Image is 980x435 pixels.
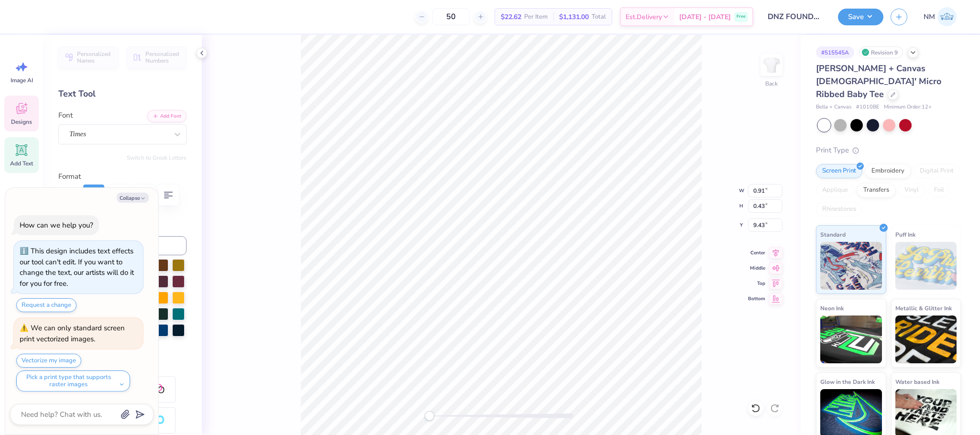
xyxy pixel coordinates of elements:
button: Switch to Greek Letters [127,154,187,162]
img: Puff Ink [895,242,957,290]
div: Rhinestones [816,202,862,217]
span: Personalized Names [77,51,112,64]
button: Pick a print type that supports raster images [16,370,130,391]
span: Glow in the Dark Ink [820,377,875,387]
div: Text Tool [58,87,187,100]
div: How can we help you? [20,220,93,230]
div: Embroidery [865,164,911,178]
span: Middle [748,264,765,272]
span: Bella + Canvas [816,103,851,111]
span: Per Item [524,12,548,22]
img: Standard [820,242,882,290]
span: Standard [820,229,846,239]
span: Designs [11,118,32,126]
div: Digital Print [914,164,960,178]
input: – – [432,8,470,25]
span: Minimum Order: 12 + [884,103,932,111]
span: Neon Ink [820,303,844,313]
div: # 515545A [816,46,854,58]
span: $1,131.00 [559,12,589,22]
button: Collapse [117,193,149,203]
div: Foil [928,183,950,197]
span: Water based Ink [895,377,939,387]
div: Screen Print [816,164,862,178]
div: Print Type [816,145,961,156]
span: Puff Ink [895,229,915,239]
button: Request a change [16,298,77,312]
span: Bottom [748,295,765,303]
img: Metallic & Glitter Ink [895,315,957,363]
span: Center [748,249,765,257]
div: Back [765,79,778,88]
div: This design includes text effects our tool can't edit. If you want to change the text, our artist... [20,246,134,288]
span: Top [748,280,765,287]
span: Free [737,13,746,20]
img: Back [762,55,781,75]
div: We can only standard screen print vectorized images. [20,323,125,344]
span: NM [924,11,935,22]
img: Neon Ink [820,315,882,363]
span: Total [592,12,606,22]
span: [DATE] - [DATE] [679,12,731,22]
span: Est. Delivery [626,12,662,22]
div: Accessibility label [425,411,434,421]
div: Revision 9 [859,46,903,58]
button: Add Font [147,110,187,122]
input: Untitled Design [760,7,831,26]
label: Format [58,171,187,182]
label: Font [58,110,73,121]
span: Metallic & Glitter Ink [895,303,952,313]
span: Personalized Numbers [145,51,181,64]
img: Naina Mehta [937,7,957,26]
span: Image AI [11,76,33,84]
div: Transfers [857,183,895,197]
a: NM [919,7,961,26]
span: [PERSON_NAME] + Canvas [DEMOGRAPHIC_DATA]' Micro Ribbed Baby Tee [816,63,941,100]
div: Vinyl [898,183,925,197]
div: Applique [816,183,854,197]
span: $22.62 [501,12,521,22]
button: Save [838,9,883,25]
span: # 1010BE [856,103,879,111]
button: Vectorize my image [16,354,81,368]
span: Add Text [10,160,33,167]
button: Personalized Numbers [127,46,187,68]
button: Personalized Names [58,46,118,68]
